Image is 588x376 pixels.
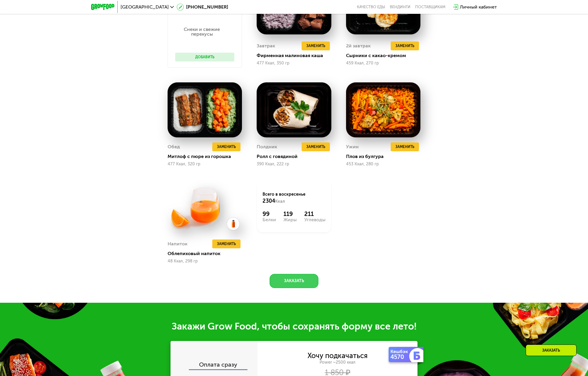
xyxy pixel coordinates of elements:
[217,241,236,247] span: Заменить
[257,142,277,151] div: Полдник
[263,210,276,217] div: 99
[346,154,425,159] div: Плов из булгура
[263,217,276,222] div: Белки
[258,370,417,376] div: 1 850 ₽
[390,5,410,9] a: Вендинги
[391,142,419,151] button: Заменить
[415,5,445,9] div: поставщикам
[263,198,275,204] span: 2304
[257,61,331,66] div: 477 Ккал, 350 гр
[302,41,330,50] button: Заменить
[212,142,240,151] button: Заменить
[357,5,385,9] a: Качество еды
[395,144,414,150] span: Заменить
[168,239,188,248] div: Напиток
[390,354,410,360] div: 4570
[270,274,318,288] button: Заказать
[304,210,325,217] div: 211
[168,162,242,167] div: 477 Ккал, 320 гр
[275,199,285,204] span: Ккал
[217,144,236,150] span: Заменить
[177,4,228,11] a: [PHONE_NUMBER]
[302,142,330,151] button: Заменить
[391,41,419,50] button: Заменить
[168,154,247,159] div: Митлоф с пюре из горошка
[168,142,180,151] div: Обед
[257,162,331,167] div: 390 Ккал, 222 гр
[168,251,247,257] div: Облепиховый напиток
[346,142,359,151] div: Ужин
[308,352,367,359] div: Хочу подкачаться
[121,5,169,9] span: [GEOGRAPHIC_DATA]
[175,27,228,36] p: Снеки и свежие перекусы
[175,53,234,61] button: Добавить
[346,53,425,59] div: Сырники с какао-кремом
[168,259,242,264] div: 48 Ккал, 298 гр
[306,144,325,150] span: Заменить
[283,210,297,217] div: 119
[283,217,297,222] div: Жиры
[212,239,240,248] button: Заменить
[346,61,420,66] div: 459 Ккал, 270 гр
[395,43,414,49] span: Заменить
[257,41,275,50] div: Завтрак
[171,362,258,369] div: Оплата сразу
[257,53,336,59] div: Фирменная малиновая каша
[460,4,497,11] div: Личный кабинет
[258,360,417,365] div: Power ~2500 ккал
[526,345,577,356] div: Заказать
[257,154,336,159] div: Ролл с говядиной
[263,192,325,204] div: Всего в воскресенье
[346,162,420,167] div: 453 Ккал, 280 гр
[390,349,410,354] div: Кешбэк
[304,217,325,222] div: Углеводы
[306,43,325,49] span: Заменить
[346,41,371,50] div: 2й завтрак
